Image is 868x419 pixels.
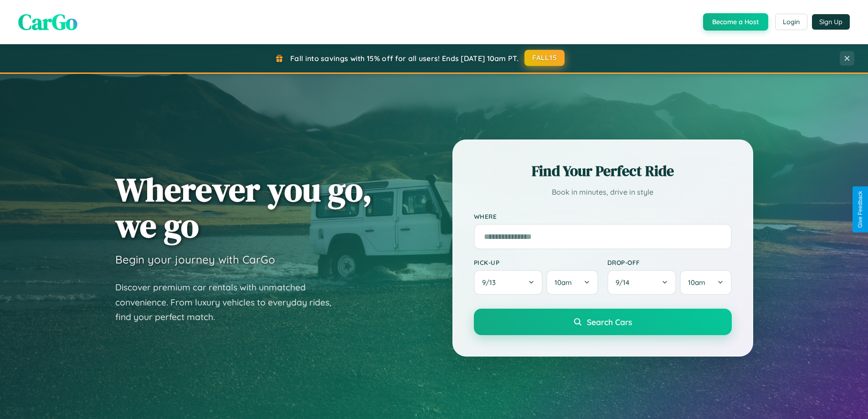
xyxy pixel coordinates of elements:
span: Search Cars [587,317,632,327]
button: Search Cars [474,309,732,335]
span: Fall into savings with 15% off for all users! Ends [DATE] 10am PT. [290,54,519,63]
label: Pick-up [474,259,598,266]
button: Become a Host [703,13,768,31]
div: Give Feedback [857,191,863,228]
span: 10am [555,278,572,287]
h1: Wherever you go, we go [115,171,372,243]
button: 9/14 [607,270,677,295]
p: Book in minutes, drive in style [474,186,732,199]
button: 9/13 [474,270,543,295]
span: 10am [688,278,705,287]
h2: Find Your Perfect Ride [474,161,732,181]
label: Where [474,212,732,220]
span: CarGo [18,7,77,37]
button: 10am [546,270,598,295]
button: 10am [680,270,731,295]
button: Login [775,14,807,30]
p: Discover premium car rentals with unmatched convenience. From luxury vehicles to everyday rides, ... [115,280,343,325]
span: 9 / 14 [616,278,634,287]
button: FALL15 [524,50,565,66]
h3: Begin your journey with CarGo [115,253,275,266]
label: Drop-off [607,259,732,266]
button: Sign Up [812,14,850,30]
span: 9 / 13 [482,278,500,287]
